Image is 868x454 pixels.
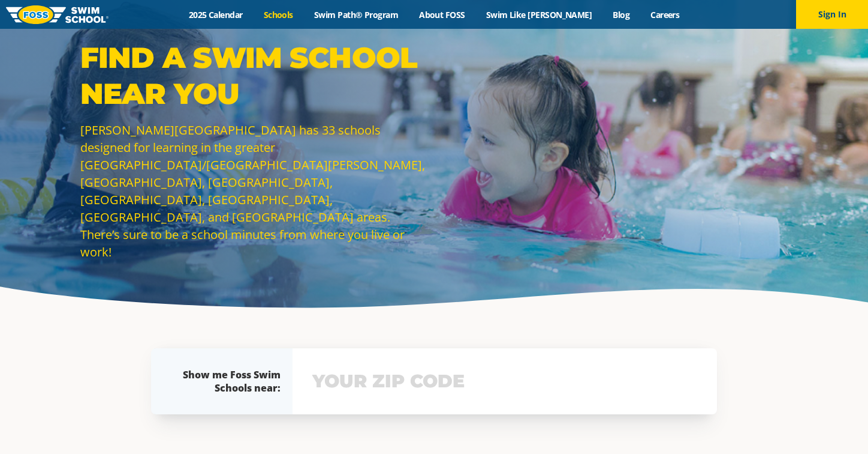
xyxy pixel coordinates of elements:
[178,9,253,20] a: 2025 Calendar
[80,121,428,261] p: [PERSON_NAME][GEOGRAPHIC_DATA] has 33 schools designed for learning in the greater [GEOGRAPHIC_DA...
[253,9,303,20] a: Schools
[640,9,690,20] a: Careers
[6,5,108,24] img: FOSS Swim School Logo
[80,40,428,112] p: Find a Swim School Near You
[475,9,602,20] a: Swim Like [PERSON_NAME]
[602,9,640,20] a: Blog
[303,9,408,20] a: Swim Path® Program
[175,368,281,395] div: Show me Foss Swim Schools near:
[309,364,700,399] input: YOUR ZIP CODE
[409,9,476,20] a: About FOSS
